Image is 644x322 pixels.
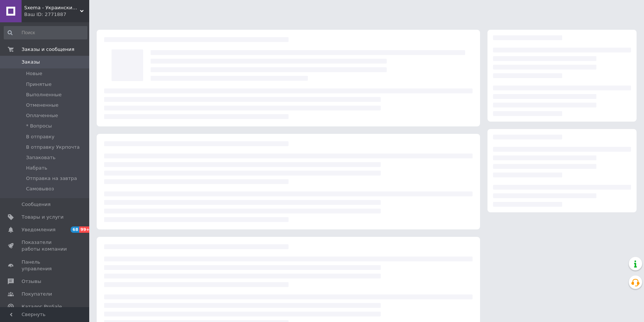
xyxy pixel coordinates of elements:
span: Заказы [22,59,40,65]
span: Сообщения [22,201,51,208]
span: Товары и услуги [22,214,64,220]
span: 68 [71,226,79,233]
span: Отмененные [26,102,58,109]
span: Отправка на завтра [26,175,77,182]
span: Заказы и сообщения [22,46,74,53]
span: В отправку Укрпочта [26,144,80,151]
span: Новые [26,70,42,77]
span: 99+ [79,226,91,233]
input: Поиск [4,26,87,39]
span: Выполненные [26,91,62,98]
span: Каталог ProSale [22,303,62,310]
span: Запаковать [26,154,55,161]
span: Набрать [26,165,47,171]
span: Принятые [26,81,52,88]
span: * Вопросы [26,123,52,129]
span: Sxema - Украинский Интернет Радиорынок [24,4,80,11]
span: Отзывы [22,278,41,285]
span: Покупатели [22,291,52,297]
span: Самовывоз [26,186,54,192]
span: В отправку [26,133,55,140]
span: Панель управления [22,259,69,272]
span: Показатели работы компании [22,239,69,252]
span: Уведомления [22,226,55,233]
span: Оплаченные [26,112,58,119]
div: Ваш ID: 2771887 [24,11,89,18]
